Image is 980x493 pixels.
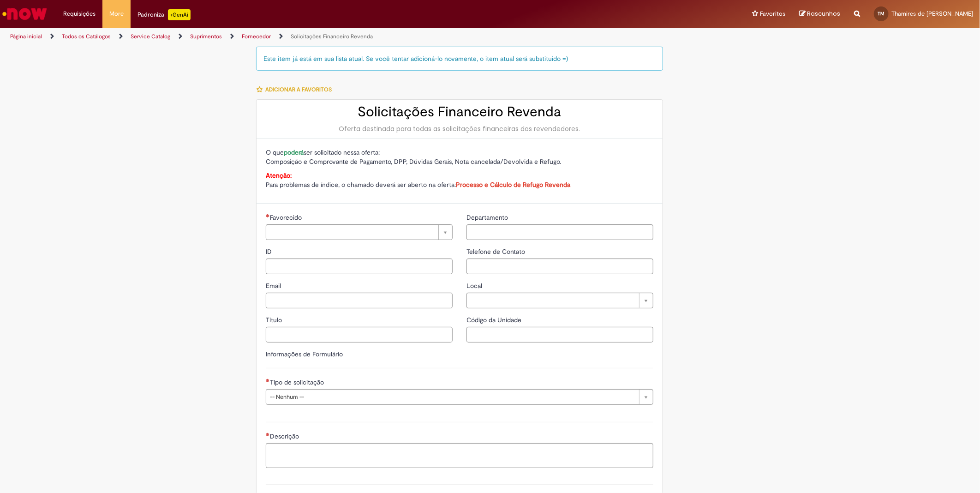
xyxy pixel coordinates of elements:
span: Telefone de Contato [466,247,527,256]
div: Este item já está em sua lista atual. Se você tentar adicioná-lo novamente, o item atual será sub... [256,47,663,71]
span: More [109,9,124,18]
input: Departamento [466,224,653,240]
span: Local [466,282,484,290]
span: Tipo de solicitação [270,378,326,386]
a: Rascunhos [799,10,840,18]
span: Código da Unidade [466,316,523,324]
a: Service Catalog [131,33,170,40]
strong: Atenção: [266,171,292,180]
span: Necessários - Favorecido [270,213,304,222]
a: Todos os Catálogos [62,33,111,40]
input: Email [266,293,453,308]
a: Fornecedor [242,33,271,40]
div: Padroniza [137,9,191,20]
span: Necessários [266,433,270,436]
a: Limpar campo Local [466,293,653,308]
span: Departamento [466,213,510,222]
span: Necessários [266,379,270,382]
a: Solicitações Financeiro Revenda [291,33,373,40]
span: Favoritos [760,9,785,18]
span: TM [878,11,885,17]
input: Telefone de Contato [466,259,653,274]
span: Descrição [270,432,301,440]
p: +GenAi [168,9,191,20]
a: Limpar campo Favorecido [266,224,453,240]
span: Thamires de [PERSON_NAME] [891,10,973,18]
div: Oferta destinada para todas as solicitações financeiras dos revendedores. [266,124,653,133]
ul: Trilhas de página [7,28,646,45]
span: Título [266,316,284,324]
strong: poderá [284,148,304,156]
p: Para problemas de índice, o chamado deverá ser aberto na oferta: [266,171,653,189]
p: O que ser solicitado nessa oferta: Composição e Comprovante de Pagamento, DPP, Dúvidas Gerais, No... [266,148,653,166]
span: Rascunhos [807,9,840,18]
span: Requisições [63,9,96,18]
textarea: Descrição [266,443,653,468]
span: -- Nenhum -- [270,390,634,404]
img: ServiceNow [1,5,48,23]
h2: Solicitações Financeiro Revenda [266,104,653,120]
span: Adicionar a Favoritos [265,86,332,93]
input: ID [266,259,453,274]
input: Título [266,327,453,343]
input: Código da Unidade [466,327,653,343]
span: ID [266,247,274,256]
a: Página inicial [10,33,42,40]
span: Email [266,282,283,290]
label: Informações de Formulário [266,350,343,358]
a: Processo e Cálculo de Refugo Revenda [456,180,570,189]
span: Necessários [266,214,270,217]
a: Suprimentos [190,33,222,40]
button: Adicionar a Favoritos [256,80,337,99]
